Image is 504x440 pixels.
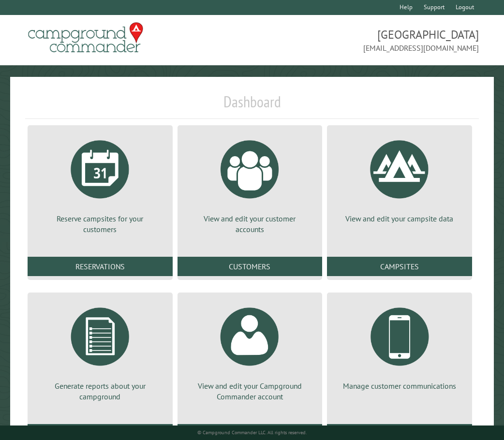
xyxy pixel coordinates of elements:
[39,133,161,235] a: Reserve campsites for your customers
[339,213,460,224] p: View and edit your campsite data
[25,92,479,119] h1: Dashboard
[339,133,460,224] a: View and edit your campsite data
[189,213,311,235] p: View and edit your customer accounts
[252,27,479,54] span: [GEOGRAPHIC_DATA] [EMAIL_ADDRESS][DOMAIN_NAME]
[197,429,307,436] small: © Campground Commander LLC. All rights reserved.
[339,381,460,391] p: Manage customer communications
[339,300,460,391] a: Manage customer communications
[189,300,311,402] a: View and edit your Campground Commander account
[178,257,322,276] a: Customers
[28,257,172,276] a: Reservations
[25,19,146,57] img: Campground Commander
[189,133,311,235] a: View and edit your customer accounts
[189,381,311,402] p: View and edit your Campground Commander account
[327,257,472,276] a: Campsites
[39,213,161,235] p: Reserve campsites for your customers
[39,381,161,402] p: Generate reports about your campground
[39,300,161,402] a: Generate reports about your campground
